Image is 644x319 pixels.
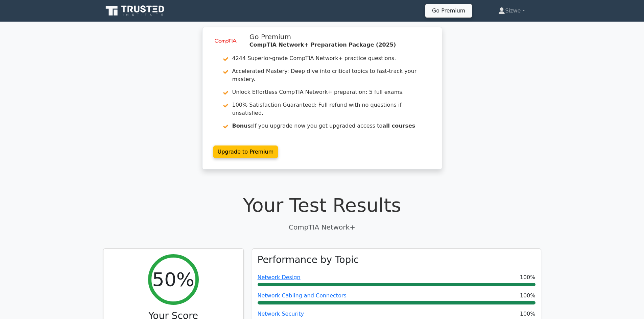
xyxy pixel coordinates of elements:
[258,274,301,281] a: Network Design
[520,292,535,300] span: 100%
[213,145,278,158] a: Upgrade to Premium
[520,273,535,282] span: 100%
[152,268,194,291] h2: 50%
[258,311,304,317] a: Network Security
[258,292,347,299] a: Network Cabling and Connectors
[258,254,359,266] h3: Performance by Topic
[482,4,541,18] a: Sizwe
[103,222,541,232] p: CompTIA Network+
[428,6,469,15] a: Go Premium
[520,310,535,318] span: 100%
[103,194,541,216] h1: Your Test Results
